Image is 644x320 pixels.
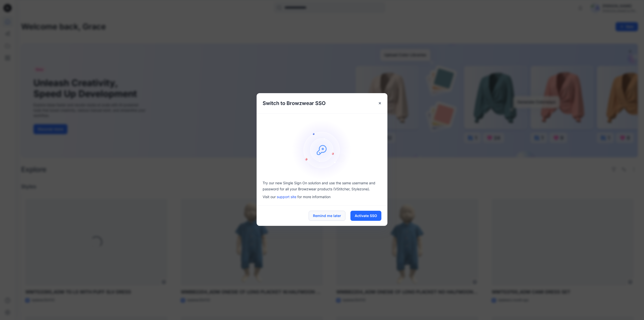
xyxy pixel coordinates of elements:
[263,194,381,199] p: Visit our for more information
[309,211,345,221] button: Remind me later
[257,93,332,113] h5: Switch to Browzwear SSO
[350,211,381,221] button: Activate SSO
[263,180,381,192] p: Try our new Single Sign On solution and use the same username and password for all your Browzwear...
[375,99,384,108] button: Close
[277,195,296,199] a: support site
[292,120,352,180] img: onboarding-sz2.46497b1a466840e1406823e529e1e164.svg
